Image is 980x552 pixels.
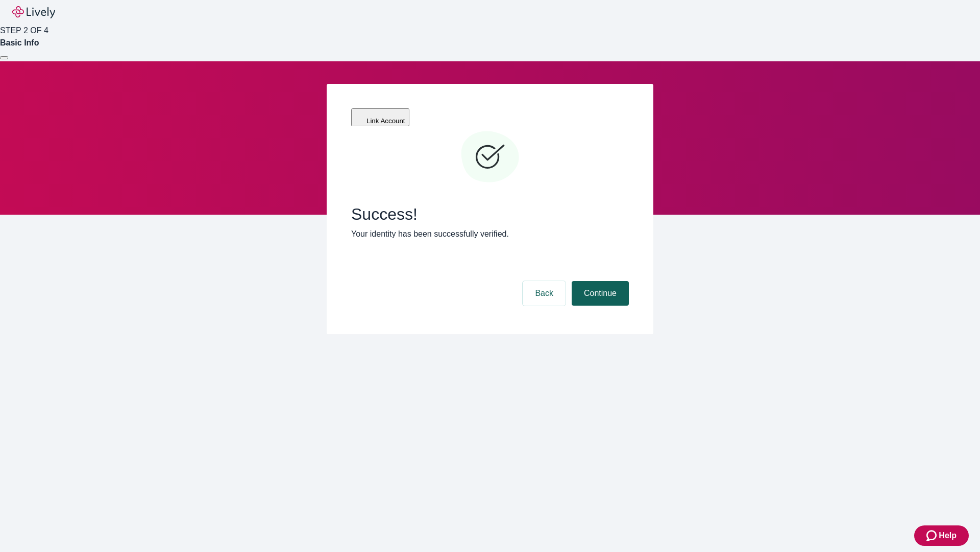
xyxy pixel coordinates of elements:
button: Zendesk support iconHelp [914,525,969,546]
svg: Zendesk support icon [926,530,939,542]
img: Lively [12,6,55,18]
svg: Checkmark icon [459,127,521,188]
span: Success! [351,204,629,224]
p: Your identity has been successfully verified. [351,228,629,240]
button: Continue [572,281,629,306]
button: Link Account [351,108,409,126]
span: Help [939,530,957,542]
button: Back [523,281,566,306]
